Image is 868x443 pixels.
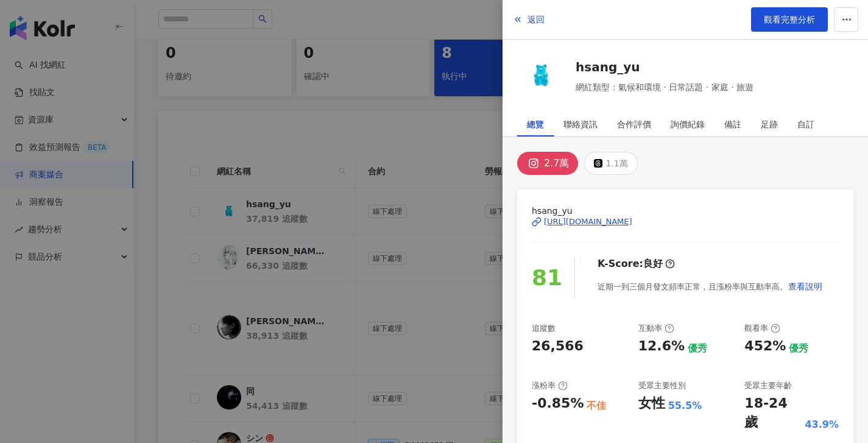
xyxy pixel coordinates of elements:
div: 12.6% [638,337,685,356]
span: 返回 [528,15,545,24]
div: 合作評價 [617,112,651,136]
div: 1.1萬 [605,155,627,172]
div: 2.7萬 [544,155,569,172]
img: KOL Avatar [517,49,566,98]
div: 受眾主要年齡 [744,380,792,391]
div: 26,566 [532,337,584,356]
div: 452% [744,337,786,356]
div: 總覽 [527,112,544,136]
span: 查看說明 [788,282,822,291]
span: hsang_yu [532,204,839,218]
div: 優秀 [789,342,808,355]
div: 追蹤數 [532,323,556,334]
a: KOL Avatar [517,49,566,102]
div: 優秀 [688,342,707,355]
div: 良好 [643,257,663,271]
div: 18-24 歲 [744,394,802,432]
div: 足跡 [761,112,778,136]
div: 聯絡資訊 [563,112,598,136]
div: 自訂 [797,112,814,136]
button: 查看說明 [788,274,823,299]
button: 返回 [512,7,545,32]
div: 漲粉率 [532,380,568,391]
div: -0.85% [532,394,584,413]
a: hsang_yu [576,58,753,76]
a: [URL][DOMAIN_NAME] [532,216,839,227]
div: 備註 [724,112,741,136]
div: 43.9% [805,418,839,431]
a: 觀看完整分析 [751,7,828,32]
span: 網紅類型：氣候和環境 · 日常話題 · 家庭 · 旅遊 [576,80,753,94]
div: 55.5% [668,399,702,413]
div: 觀看率 [744,323,780,334]
div: K-Score : [598,257,675,271]
div: 受眾主要性別 [638,380,686,391]
span: 觀看完整分析 [764,15,815,24]
button: 2.7萬 [517,152,578,175]
div: 81 [532,261,562,296]
button: 1.1萬 [584,152,637,175]
div: 女性 [638,394,665,413]
div: 近期一到三個月發文頻率正常，且漲粉率與互動率高。 [598,274,823,299]
div: 不佳 [587,399,606,413]
div: 詢價紀錄 [671,112,705,136]
div: 互動率 [638,323,674,334]
div: [URL][DOMAIN_NAME] [544,216,632,227]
